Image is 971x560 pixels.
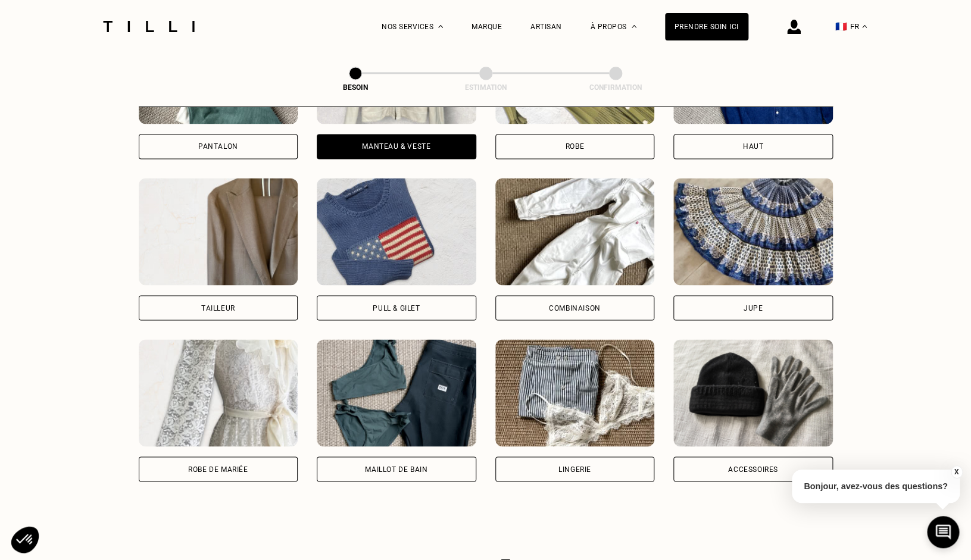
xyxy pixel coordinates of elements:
[566,143,584,150] div: Robe
[495,178,655,285] img: Tilli retouche votre Combinaison
[792,470,960,503] p: Bonjour, avez-vous des questions?
[201,304,235,311] div: Tailleur
[862,25,867,28] img: menu déroulant
[139,178,298,285] img: Tilli retouche votre Tailleur
[530,23,562,31] a: Artisan
[673,178,833,285] img: Tilli retouche votre Jupe
[317,339,476,446] img: Tilli retouche votre Maillot de bain
[632,25,636,28] img: Menu déroulant à propos
[743,143,763,150] div: Haut
[296,83,415,92] div: Besoin
[728,465,778,473] div: Accessoires
[438,25,443,28] img: Menu déroulant
[188,465,248,473] div: Robe de mariée
[139,339,298,446] img: Tilli retouche votre Robe de mariée
[835,21,847,32] span: 🇫🇷
[665,13,748,40] a: Prendre soin ici
[950,465,962,478] button: X
[744,304,763,311] div: Jupe
[495,339,655,446] img: Tilli retouche votre Lingerie
[549,304,601,311] div: Combinaison
[556,83,675,92] div: Confirmation
[99,21,199,32] img: Logo du service de couturière Tilli
[426,83,545,92] div: Estimation
[558,465,591,473] div: Lingerie
[472,23,502,31] a: Marque
[362,143,430,150] div: Manteau & Veste
[373,304,420,311] div: Pull & gilet
[365,465,427,473] div: Maillot de bain
[198,143,238,150] div: Pantalon
[317,178,476,285] img: Tilli retouche votre Pull & gilet
[673,339,833,446] img: Tilli retouche votre Accessoires
[787,20,801,34] img: icône connexion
